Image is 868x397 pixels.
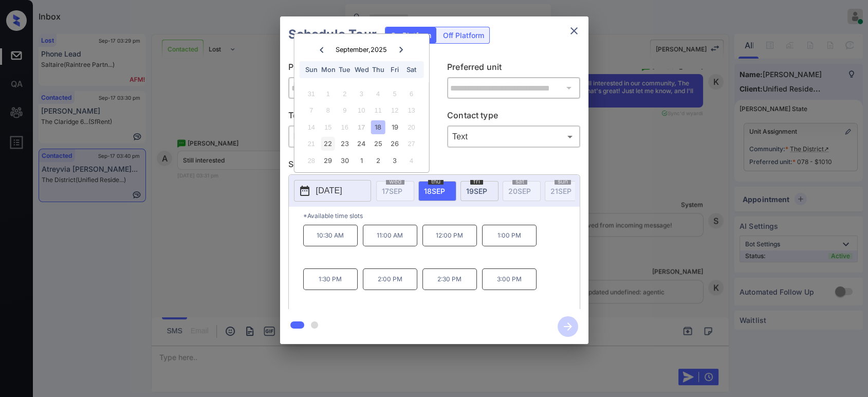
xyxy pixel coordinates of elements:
[298,85,426,169] div: month 2025-09
[303,207,580,225] p: *Available time slots
[422,225,477,246] p: 12:00 PM
[388,154,402,168] div: Choose Friday, October 3rd, 2025
[338,137,352,151] div: Choose Tuesday, September 23rd, 2025
[321,103,335,117] div: Not available Monday, September 8th, 2025
[321,120,335,134] div: Not available Monday, September 15th, 2025
[404,63,418,77] div: Sat
[338,63,352,77] div: Tue
[303,225,358,246] p: 10:30 AM
[338,154,352,168] div: Choose Tuesday, September 30th, 2025
[304,120,318,134] div: Not available Sunday, September 14th, 2025
[355,154,368,168] div: Choose Wednesday, October 1st, 2025
[336,46,387,53] div: September , 2025
[428,178,444,185] span: thu
[304,87,318,101] div: Not available Sunday, August 31st, 2025
[355,87,368,101] div: Not available Wednesday, September 3rd, 2025
[447,109,580,125] p: Contact type
[470,178,483,185] span: fri
[388,63,402,77] div: Fri
[450,128,578,145] div: Text
[424,187,445,195] span: 18 SEP
[388,87,402,101] div: Not available Friday, September 5th, 2025
[363,225,417,246] p: 11:00 AM
[355,63,368,77] div: Wed
[404,87,418,101] div: Not available Saturday, September 6th, 2025
[363,268,417,290] p: 2:00 PM
[371,103,385,117] div: Not available Thursday, September 11th, 2025
[321,87,335,101] div: Not available Monday, September 1st, 2025
[304,154,318,168] div: Not available Sunday, September 28th, 2025
[355,120,368,134] div: Not available Wednesday, September 17th, 2025
[438,27,489,43] div: Off Platform
[304,103,318,117] div: Not available Sunday, September 7th, 2025
[303,268,358,290] p: 1:30 PM
[371,154,385,168] div: Choose Thursday, October 2nd, 2025
[482,268,537,290] p: 3:00 PM
[288,158,580,174] p: Select slot
[291,128,419,145] div: In Person
[338,103,352,117] div: Not available Tuesday, September 9th, 2025
[388,103,402,117] div: Not available Friday, September 12th, 2025
[304,63,318,77] div: Sun
[388,120,402,134] div: Choose Friday, September 19th, 2025
[551,313,584,340] button: btn-next
[321,63,335,77] div: Mon
[288,61,421,77] p: Preferred community
[447,61,580,77] p: Preferred unit
[338,87,352,101] div: Not available Tuesday, September 2nd, 2025
[404,137,418,151] div: Not available Saturday, September 27th, 2025
[388,137,402,151] div: Choose Friday, September 26th, 2025
[385,27,436,43] div: On Platform
[404,103,418,117] div: Not available Saturday, September 13th, 2025
[466,187,487,195] span: 19 SEP
[404,120,418,134] div: Not available Saturday, September 20th, 2025
[460,181,498,201] div: date-select
[422,268,477,290] p: 2:30 PM
[371,120,385,134] div: Choose Thursday, September 18th, 2025
[288,109,421,125] p: Tour type
[304,137,318,151] div: Not available Sunday, September 21st, 2025
[371,87,385,101] div: Not available Thursday, September 4th, 2025
[564,21,584,41] button: close
[321,137,335,151] div: Choose Monday, September 22nd, 2025
[404,154,418,168] div: Not available Saturday, October 4th, 2025
[280,16,385,52] h2: Schedule Tour
[371,63,385,77] div: Thu
[316,185,342,197] p: [DATE]
[355,137,368,151] div: Choose Wednesday, September 24th, 2025
[371,137,385,151] div: Choose Thursday, September 25th, 2025
[294,180,371,202] button: [DATE]
[321,154,335,168] div: Choose Monday, September 29th, 2025
[338,120,352,134] div: Not available Tuesday, September 16th, 2025
[418,181,456,201] div: date-select
[355,103,368,117] div: Not available Wednesday, September 10th, 2025
[482,225,537,246] p: 1:00 PM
